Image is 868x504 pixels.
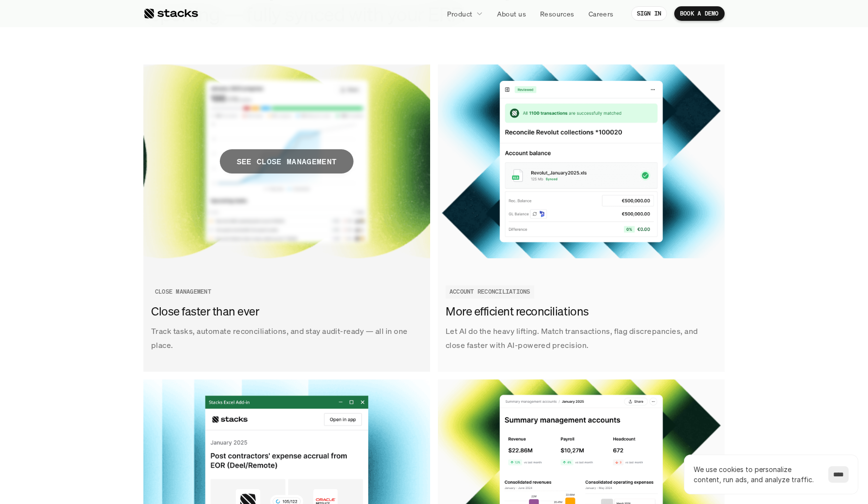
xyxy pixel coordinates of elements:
h2: ACCOUNT RECONCILIATIONS [449,288,530,295]
h3: Close faster than ever [151,303,418,320]
a: Privacy Policy [114,185,157,191]
p: Product [447,9,473,19]
p: Track tasks, automate reconciliations, and stay audit-ready — all in one place. [151,324,422,352]
p: SEE CLOSE MANAGEMENT [237,155,337,169]
a: BOOK A DEMO [674,6,725,21]
p: About us [497,9,526,19]
h2: CLOSE MANAGEMENT [155,288,211,295]
a: Careers [583,5,620,22]
a: About us [491,5,532,22]
p: Let AI do the heavy lifting. Match transactions, flag discrepancies, and close faster with AI-pow... [446,324,717,352]
p: BOOK A DEMO [680,10,719,17]
h3: More efficient reconciliations [446,303,712,320]
a: Let AI do the heavy lifting. Match transactions, flag discrepancies, and close faster with AI-pow... [438,64,725,372]
p: SIGN IN [637,10,662,17]
a: SEE CLOSE MANAGEMENTTrack tasks, automate reconciliations, and stay audit-ready — all in one plac... [143,64,430,372]
a: Resources [534,5,580,22]
a: SIGN IN [631,6,667,21]
p: We use cookies to personalize content, run ads, and analyze traffic. [694,464,819,485]
span: SEE CLOSE MANAGEMENT [220,149,354,173]
p: Resources [540,9,574,19]
p: Careers [589,9,614,19]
